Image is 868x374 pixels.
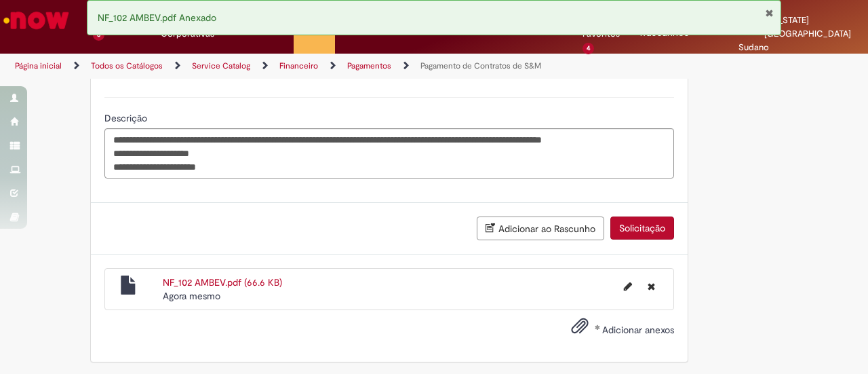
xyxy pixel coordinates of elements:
button: Excluir NF_102 AMBEV.pdf [639,276,663,297]
span: NF_102 AMBEV.pdf Anexado [98,12,216,24]
button: Editar nome de arquivo NF_102 AMBEV.pdf [616,276,640,297]
button: Adicionar ao Rascunho [477,217,604,240]
span: Descrição [104,112,150,124]
button: Adicionar anexos [568,314,592,345]
span: 4 [583,43,594,54]
a: Service Catalog [192,60,250,71]
a: Financeiro [279,60,318,71]
img: ServiceNow [1,7,71,34]
textarea: Descrição [104,128,674,178]
a: NF_102 AMBEV.pdf (66.6 KB) [163,276,282,288]
span: Agora mesmo [163,290,220,302]
a: Página inicial [15,60,62,71]
a: Pagamento de Contratos de S&M [420,60,541,71]
span: Adicionar anexos [602,324,674,336]
ul: Trilhas de página [10,54,568,79]
button: Fechar Notificação [765,7,774,18]
button: Solicitação [610,217,674,240]
a: Todos os Catálogos [91,60,163,71]
span: [US_STATE] [GEOGRAPHIC_DATA] Sudano [738,14,851,53]
a: Pagamentos [347,60,391,71]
